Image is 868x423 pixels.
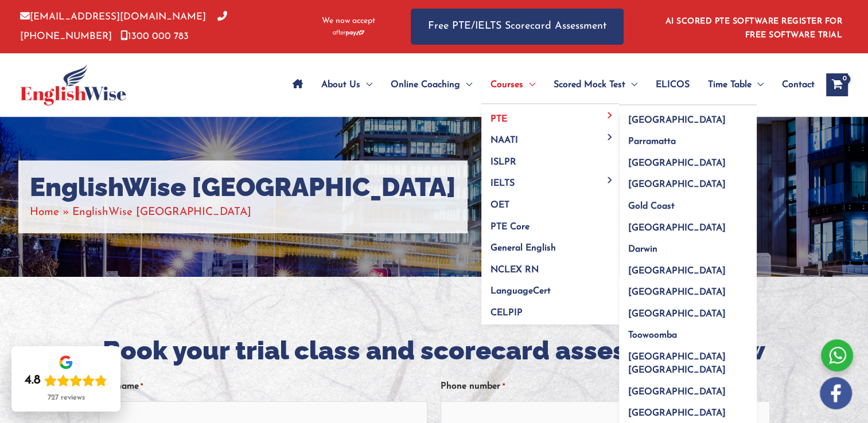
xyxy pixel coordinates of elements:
a: [GEOGRAPHIC_DATA] [619,377,757,399]
a: OET [481,191,619,213]
a: Contact [773,65,815,105]
span: [GEOGRAPHIC_DATA] [GEOGRAPHIC_DATA] [628,352,726,375]
a: [GEOGRAPHIC_DATA] [619,105,757,127]
span: Menu Toggle [604,134,617,140]
div: 727 reviews [48,393,85,402]
span: LanguageCert [491,287,551,296]
span: [GEOGRAPHIC_DATA] [628,116,726,125]
img: Afterpay-Logo [333,30,364,36]
span: Time Table [708,65,752,105]
a: View Shopping Cart, empty [826,73,848,96]
span: PTE Core [491,222,530,232]
a: Online CoachingMenu Toggle [382,65,481,105]
label: Phone number [441,377,504,396]
a: Toowoomba [619,321,757,343]
a: Scored Mock TestMenu Toggle [544,65,647,105]
span: Menu Toggle [360,65,372,105]
a: NCLEX RN [481,255,619,277]
span: [GEOGRAPHIC_DATA] [628,224,726,233]
a: Free PTE/IELTS Scorecard Assessment [411,9,624,45]
div: 4.8 [25,373,41,389]
span: NAATI [491,136,518,145]
a: PTE Core [481,212,619,234]
span: IELTS [491,179,515,188]
h2: Book your trial class and scorecard assessment now [99,334,770,368]
span: Menu Toggle [523,65,535,105]
span: General English [491,244,556,253]
a: Home [30,207,59,218]
a: Time TableMenu Toggle [699,65,773,105]
a: About UsMenu Toggle [312,65,382,105]
span: ELICOS [656,65,690,105]
a: [EMAIL_ADDRESS][DOMAIN_NAME] [20,12,206,22]
img: cropped-ew-logo [20,64,126,105]
span: [GEOGRAPHIC_DATA] [628,159,726,168]
a: [GEOGRAPHIC_DATA] [619,278,757,300]
a: ELICOS [647,65,699,105]
span: Menu Toggle [604,112,617,119]
span: [GEOGRAPHIC_DATA] [628,180,726,189]
span: We now accept [322,15,375,27]
span: ISLPR [491,158,516,167]
span: Gold Coast [628,202,675,211]
span: [GEOGRAPHIC_DATA] [628,409,726,418]
a: LanguageCert [481,277,619,299]
nav: Site Navigation: Main Menu [283,65,815,105]
span: Menu Toggle [604,177,617,183]
span: EnglishWise [GEOGRAPHIC_DATA] [72,207,251,218]
a: PTEMenu Toggle [481,104,619,126]
a: CoursesMenu Toggle [481,65,544,105]
label: Full name [99,377,143,396]
a: Darwin [619,235,757,257]
a: Gold Coast [619,192,757,214]
span: Menu Toggle [460,65,472,105]
h1: EnglishWise [GEOGRAPHIC_DATA] [30,172,456,203]
a: [GEOGRAPHIC_DATA] [619,399,757,421]
a: CELPIP [481,298,619,324]
span: CELPIP [491,308,523,318]
span: [GEOGRAPHIC_DATA] [628,288,726,297]
span: [GEOGRAPHIC_DATA] [628,387,726,397]
a: [GEOGRAPHIC_DATA] [619,170,757,192]
a: Parramatta [619,127,757,149]
a: 1300 000 783 [120,32,189,41]
span: Toowoomba [628,331,677,340]
nav: Breadcrumbs [30,203,456,222]
span: Contact [782,65,815,105]
a: [GEOGRAPHIC_DATA] [619,213,757,235]
span: Darwin [628,245,657,254]
span: Courses [491,65,523,105]
img: white-facebook.png [820,377,852,409]
a: NAATIMenu Toggle [481,126,619,148]
a: [GEOGRAPHIC_DATA] [619,256,757,278]
a: [GEOGRAPHIC_DATA] [GEOGRAPHIC_DATA] [619,343,757,378]
span: OET [491,201,509,210]
a: [GEOGRAPHIC_DATA] [619,299,757,321]
aside: Header Widget 1 [659,8,848,45]
span: Scored Mock Test [554,65,625,105]
span: Menu Toggle [625,65,637,105]
span: Parramatta [628,137,676,146]
span: NCLEX RN [491,265,539,275]
a: ISLPR [481,147,619,169]
span: PTE [491,115,507,124]
span: [GEOGRAPHIC_DATA] [628,310,726,319]
span: Menu Toggle [752,65,764,105]
div: Rating: 4.8 out of 5 [25,373,107,389]
span: About Us [321,65,360,105]
a: [PHONE_NUMBER] [20,12,227,41]
a: [GEOGRAPHIC_DATA] [619,148,757,170]
a: AI SCORED PTE SOFTWARE REGISTER FOR FREE SOFTWARE TRIAL [665,17,843,40]
a: IELTSMenu Toggle [481,169,619,191]
span: Online Coaching [391,65,460,105]
span: [GEOGRAPHIC_DATA] [628,267,726,276]
a: General English [481,234,619,256]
